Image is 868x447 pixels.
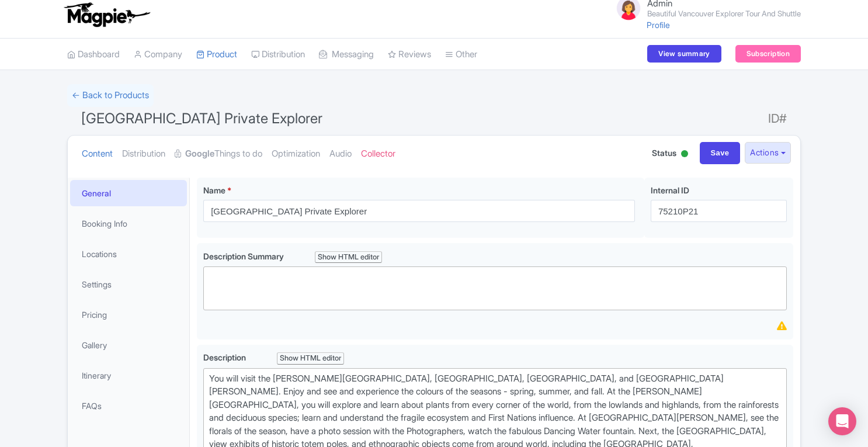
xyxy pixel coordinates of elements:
[185,147,214,161] strong: Google
[445,39,477,71] a: Other
[70,271,187,297] a: Settings
[70,180,187,206] a: General
[272,136,320,172] a: Optimization
[679,145,690,164] div: Active
[651,185,689,195] span: Internal ID
[768,107,787,130] span: ID#
[70,332,187,358] a: Gallery
[134,39,182,71] a: Company
[315,251,382,264] div: Show HTML editor
[196,39,237,71] a: Product
[319,39,374,71] a: Messaging
[647,20,670,30] a: Profile
[82,136,113,172] a: Content
[175,136,262,172] a: GoogleThings to do
[700,142,741,164] input: Save
[647,10,801,18] small: Beautiful Vancouver Explorer Tour And Shuttle
[203,352,248,362] span: Description
[828,407,856,435] div: Open Intercom Messenger
[122,136,165,172] a: Distribution
[251,39,305,71] a: Distribution
[203,251,286,261] span: Description Summary
[70,241,187,267] a: Locations
[203,185,225,195] span: Name
[61,2,152,27] img: logo-ab69f6fb50320c5b225c76a69d11143b.png
[70,362,187,389] a: Itinerary
[745,142,791,164] button: Actions
[652,147,676,159] span: Status
[388,39,431,71] a: Reviews
[361,136,395,172] a: Collector
[647,45,721,63] a: View summary
[81,110,322,127] span: [GEOGRAPHIC_DATA] Private Explorer
[67,39,120,71] a: Dashboard
[277,352,344,365] div: Show HTML editor
[70,393,187,419] a: FAQs
[67,84,154,107] a: ← Back to Products
[735,45,801,63] a: Subscription
[329,136,352,172] a: Audio
[70,210,187,237] a: Booking Info
[70,302,187,328] a: Pricing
